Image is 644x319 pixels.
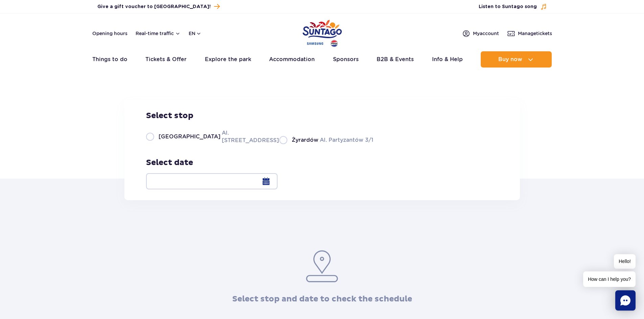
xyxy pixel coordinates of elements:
[136,31,181,36] button: Real-time traffic
[303,17,342,48] a: Park of Poland
[97,3,211,10] span: Give a gift voucher to [GEOGRAPHIC_DATA]!
[146,129,271,144] label: Al. [STREET_ADDRESS]
[232,294,412,304] h3: Select stop and date to check the schedule
[92,51,127,68] a: Things to do
[462,29,499,37] a: Myaccount
[479,3,547,10] button: Listen to Suntago song
[205,51,251,68] a: Explore the park
[146,111,373,121] h3: Select stop
[614,254,636,269] span: Hello!
[507,29,552,37] a: Managetickets
[279,136,373,144] label: Al. Partyzantów 3/1
[518,30,552,37] span: Manage tickets
[146,158,278,168] h3: Select date
[498,56,522,62] span: Buy now
[615,290,636,311] div: Chat
[583,271,636,287] span: How can I help you?
[305,249,339,283] img: pin.953eee3c.svg
[269,51,315,68] a: Accommodation
[159,133,220,140] span: [GEOGRAPHIC_DATA]
[481,51,552,68] button: Buy now
[473,30,499,37] span: My account
[97,2,220,11] a: Give a gift voucher to [GEOGRAPHIC_DATA]!
[145,51,187,68] a: Tickets & Offer
[432,51,463,68] a: Info & Help
[292,136,318,144] span: Żyrardów
[377,51,414,68] a: B2B & Events
[189,30,201,37] button: en
[333,51,359,68] a: Sponsors
[479,3,537,10] span: Listen to Suntago song
[92,30,127,37] a: Opening hours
